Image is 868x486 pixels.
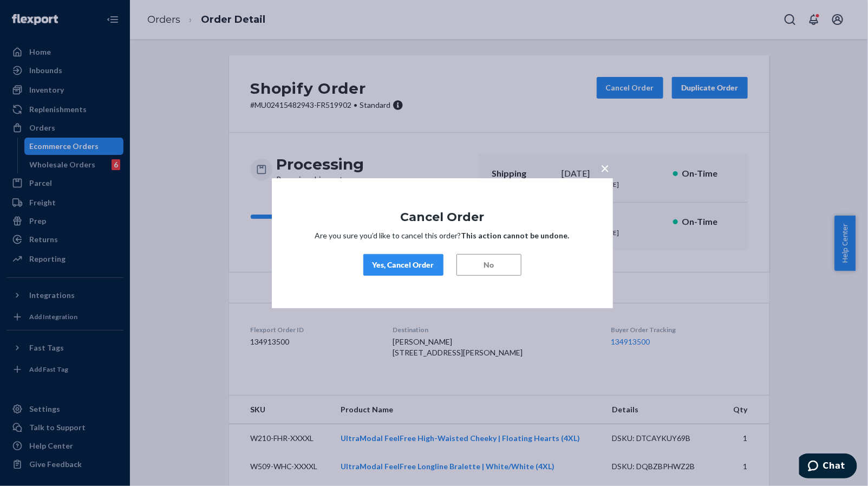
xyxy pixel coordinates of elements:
button: Yes, Cancel Order [363,254,443,276]
div: Yes, Cancel Order [373,260,434,270]
strong: This action cannot be undone. [461,231,570,240]
button: No [456,254,521,276]
p: Are you sure you’d like to cancel this order? [304,230,580,241]
iframe: Opens a widget where you can chat to one of our agents [799,453,857,481]
h1: Cancel Order [304,210,580,223]
span: × [601,158,610,177]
